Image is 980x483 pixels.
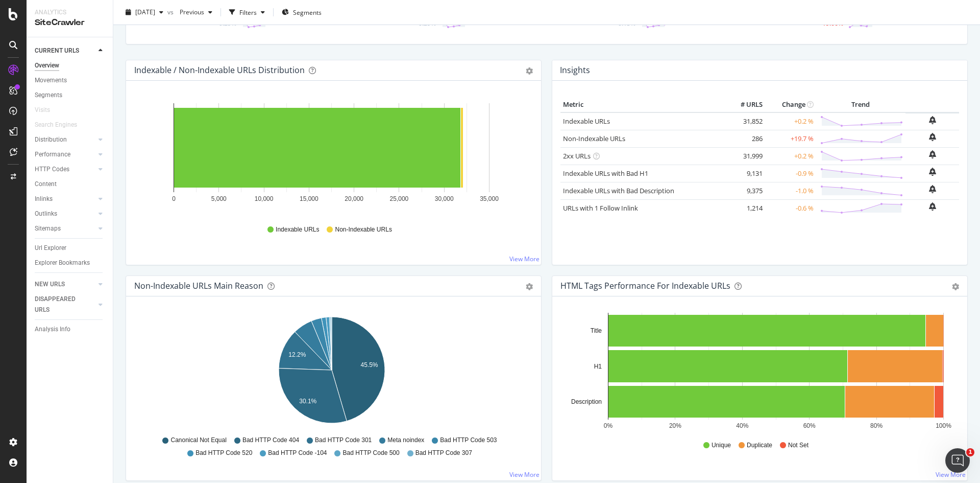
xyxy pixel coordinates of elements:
div: bell-plus [929,116,936,124]
text: 10,000 [255,195,274,202]
text: 0 [172,195,176,202]
div: Analytics [35,8,105,17]
text: 0% [604,422,613,429]
td: 9,131 [724,165,765,182]
div: Sitemaps [35,223,61,234]
div: Inlinks [35,194,53,204]
div: Performance [35,149,70,160]
a: Analysis Info [35,324,106,335]
span: Duplicate [747,441,772,450]
svg: A chart. [134,313,529,431]
a: Distribution [35,134,95,145]
text: 30,000 [435,195,454,202]
div: CURRENT URLS [35,45,79,56]
button: Previous [176,4,216,20]
div: Overview [35,60,59,71]
div: Filters [239,8,257,16]
span: 2025 Sep. 14th [135,8,155,16]
div: HTML Tags Performance for Indexable URLs [560,281,730,291]
span: Bad HTTP Code -104 [268,449,327,457]
a: Movements [35,75,106,86]
a: HTTP Codes [35,164,95,175]
a: Search Engines [35,120,87,130]
td: 31,852 [724,112,765,130]
text: 60% [803,422,816,429]
span: Meta noindex [387,436,424,445]
th: Metric [560,97,724,112]
a: Segments [35,90,106,101]
h4: Insights [560,63,590,77]
td: 9,375 [724,182,765,199]
text: 25,000 [390,195,409,202]
span: Bad HTTP Code 307 [415,449,472,457]
a: Overview [35,60,106,71]
a: 2xx URLs [563,151,591,160]
text: 12.2% [288,351,306,358]
a: Content [35,179,106,190]
text: 40% [736,422,748,429]
div: DISAPPEARED URLS [35,294,86,315]
th: # URLS [724,97,765,112]
span: Bad HTTP Code 520 [195,449,252,457]
div: Outlinks [35,209,57,219]
span: Segments [293,8,322,16]
div: bell-plus [929,185,936,193]
text: 5,000 [211,195,227,202]
a: Url Explorer [35,243,106,254]
td: -0.9 % [765,165,816,182]
td: -0.6 % [765,199,816,217]
a: Outlinks [35,209,95,219]
div: Segments [35,90,62,101]
div: Indexable / Non-Indexable URLs Distribution [134,65,305,75]
span: Bad HTTP Code 301 [315,436,372,445]
span: 1 [966,448,974,456]
span: Not Set [788,441,808,450]
a: Visits [35,105,60,116]
a: Indexable URLs with Bad Description [563,186,674,195]
a: Indexable URLs with Bad H1 [563,169,648,178]
td: +19.7 % [765,130,816,147]
td: +0.2 % [765,147,816,165]
text: 35,000 [480,195,499,202]
div: Visits [35,105,50,116]
div: bell-plus [929,168,936,176]
th: Change [765,97,816,112]
a: NEW URLS [35,279,95,290]
td: 286 [724,130,765,147]
td: 31,999 [724,147,765,165]
a: View More [509,255,540,263]
div: Explorer Bookmarks [35,258,90,268]
div: Content [35,179,57,190]
span: Non-Indexable URLs [335,225,391,234]
a: Indexable URLs [563,117,610,126]
span: Unique [712,441,731,450]
a: DISAPPEARED URLS [35,294,95,315]
a: URLs with 1 Follow Inlink [563,203,638,213]
button: [DATE] [121,4,167,20]
a: Non-Indexable URLs [563,134,625,143]
th: Trend [816,97,905,112]
text: H1 [594,363,602,370]
span: Indexable URLs [276,225,319,234]
text: 20,000 [345,195,363,202]
div: Movements [35,75,67,86]
span: Previous [176,8,204,16]
div: bell-plus [929,150,936,158]
div: gear [526,67,533,75]
text: Title [591,327,602,334]
iframe: Intercom live chat [945,448,970,473]
svg: A chart. [134,97,529,216]
span: Bad HTTP Code 503 [440,436,497,445]
td: 1,214 [724,199,765,217]
div: Search Engines [35,120,77,130]
div: HTTP Codes [35,164,69,175]
td: -1.0 % [765,182,816,199]
text: 30.1% [299,398,316,405]
text: Description [571,398,602,405]
text: 15,000 [300,195,318,202]
div: A chart. [560,313,955,431]
div: Distribution [35,134,67,145]
button: Filters [225,4,269,20]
